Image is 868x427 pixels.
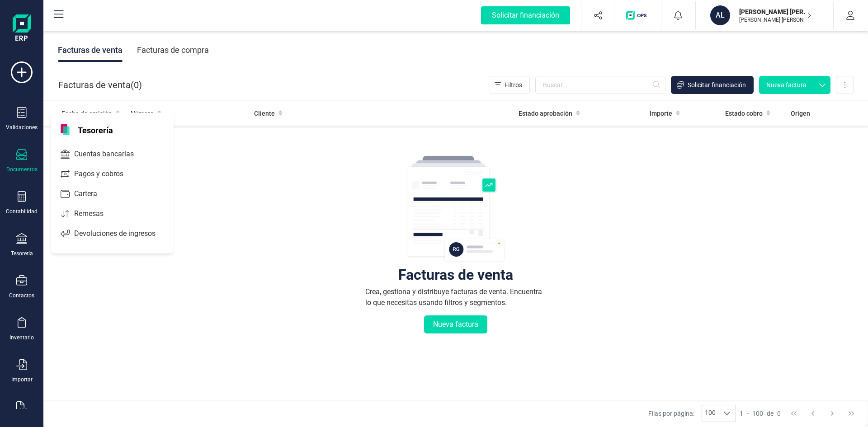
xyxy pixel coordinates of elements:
[71,169,140,179] span: Pagos y cobros
[13,14,31,43] img: Logo Finanedi
[843,405,860,422] button: Last Page
[702,405,718,422] span: 100
[740,409,743,418] span: 1
[767,409,774,418] span: de
[804,405,821,422] button: Previous Page
[688,80,746,89] span: Solicitar financiación
[134,79,139,91] span: 0
[6,208,38,215] div: Contabilidad
[739,16,811,23] p: [PERSON_NAME] [PERSON_NAME]
[671,76,754,94] button: Solicitar financiación
[648,405,736,422] div: Filas por página:
[710,5,730,25] div: AL
[131,109,154,118] span: Número
[626,11,650,20] img: Logo de OPS
[9,334,34,341] div: Inventario
[650,109,672,118] span: Importe
[365,286,546,308] div: Crea, gestiona y distribuye facturas de venta. Encuentra lo que necesitas usando filtros y segmen...
[406,155,505,263] img: img-empty-table.svg
[6,124,38,131] div: Validaciones
[58,38,123,62] div: Facturas de venta
[71,208,120,219] span: Remesas
[777,409,781,418] span: 0
[11,250,33,257] div: Tesorería
[519,109,572,118] span: Estado aprobación
[470,1,581,30] button: Solicitar financiación
[791,109,810,118] span: Origen
[785,405,802,422] button: First Page
[254,109,275,118] span: Cliente
[137,38,209,62] div: Facturas de compra
[489,76,530,94] button: Filtros
[505,80,522,89] span: Filtros
[58,76,142,94] div: Facturas de venta ( )
[72,124,118,135] span: Tesorería
[739,7,811,16] p: [PERSON_NAME] [PERSON_NAME]
[398,270,513,279] div: Facturas de venta
[824,405,841,422] button: Next Page
[621,1,656,30] button: Logo de OPS
[707,1,822,30] button: AL[PERSON_NAME] [PERSON_NAME][PERSON_NAME] [PERSON_NAME]
[759,76,814,94] button: Nueva factura
[71,149,150,160] span: Cuentas bancarias
[481,6,570,24] div: Solicitar financiación
[424,315,487,333] button: Nueva factura
[61,109,112,118] span: Fecha de emisión
[752,409,763,418] span: 100
[725,109,763,118] span: Estado cobro
[740,409,781,418] div: -
[535,76,665,94] input: Buscar...
[71,228,172,239] span: Devoluciones de ingresos
[6,166,38,173] div: Documentos
[11,376,33,383] div: Importar
[9,292,34,299] div: Contactos
[71,188,113,199] span: Cartera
